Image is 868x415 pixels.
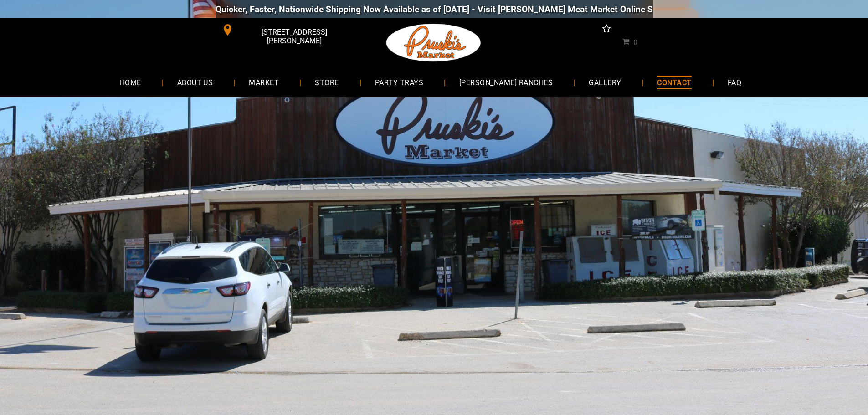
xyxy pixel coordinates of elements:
a: Social network [601,23,612,37]
a: PARTY TRAYS [361,70,437,94]
img: Pruski-s+Market+HQ+Logo2-259w.png [385,18,483,67]
a: STORE [301,70,352,94]
a: [STREET_ADDRESS][PERSON_NAME] [216,23,355,37]
a: ABOUT US [164,70,227,94]
span: 0 [633,38,637,45]
a: facebook [618,23,630,37]
a: HOME [106,70,155,94]
a: MARKET [235,70,293,94]
a: email [652,23,664,37]
a: instagram [635,23,647,37]
a: FAQ [714,70,755,94]
a: [PERSON_NAME] RANCHES [446,70,566,94]
span: [STREET_ADDRESS][PERSON_NAME] [235,23,353,50]
a: GALLERY [575,70,635,94]
a: CONTACT [643,70,705,94]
